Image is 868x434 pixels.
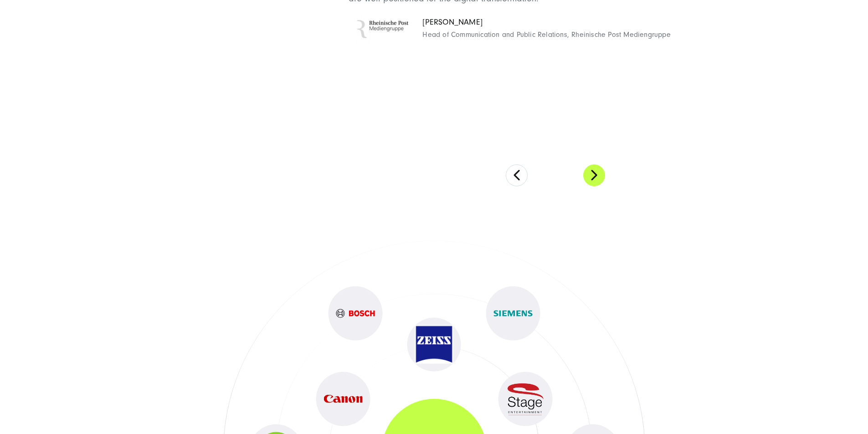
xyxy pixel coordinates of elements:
[336,309,375,318] img: Customer Logo Bosch, bosch written in red - Full service Digital Agency SUNZINET
[415,325,453,364] img: Customer logo Zeiss in blue and white Blau und Zeiss written in white - Full service Digital Agen...
[422,16,670,29] span: [PERSON_NAME]
[324,395,363,403] img: Customer logo Canon, cannon written in red Full service Digital Agency SUNZINET
[494,311,533,317] img: Customer logo Siemens written in green - Full service Digital Agency SUNZINET
[506,382,545,416] img: Customer Logo Stage Entertainment - Big S in red and text in black - Full service Digital Agency ...
[349,14,415,43] img: csm_Rheinische_Post_Logo_04e0037036
[422,29,670,41] span: Head of Communication and Public Relations, Rheinische Post Mediengruppe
